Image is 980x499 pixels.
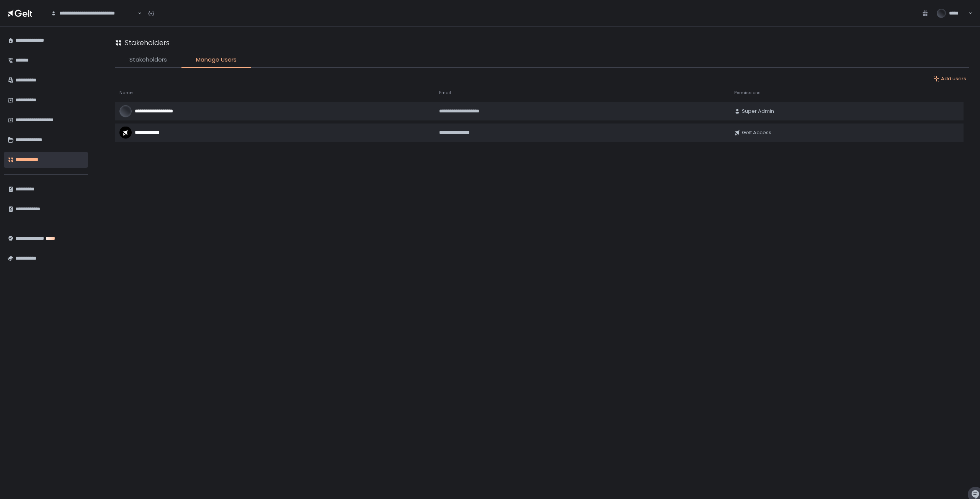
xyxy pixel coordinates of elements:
span: Name [119,90,132,96]
div: Search for option [46,5,142,21]
span: Stakeholders [129,55,167,64]
span: Gelt Access [742,129,771,136]
span: Super Admin [742,108,774,115]
span: Manage Users [196,55,237,64]
h1: Stakeholders [125,37,170,48]
button: Add users [933,75,966,82]
span: Permissions [734,90,761,96]
span: Email [439,90,451,96]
